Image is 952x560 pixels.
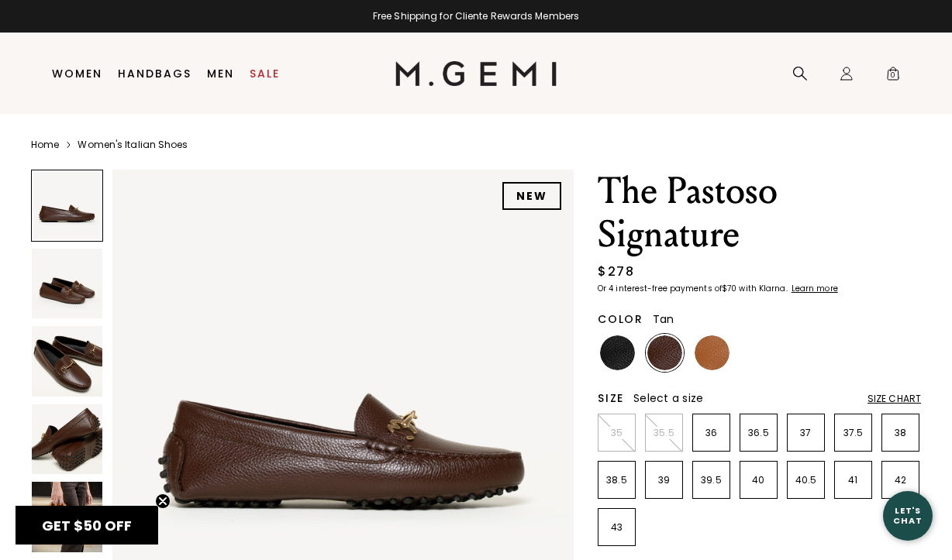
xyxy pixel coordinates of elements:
[693,427,730,439] p: 36
[598,313,643,325] h2: Color
[16,506,158,545] div: GET $50 OFFClose teaser
[598,521,635,534] p: 43
[31,139,59,151] a: Home
[598,427,635,439] p: 35
[502,182,561,210] div: NEW
[52,67,102,80] a: Women
[792,283,838,294] klarna-placement-style-cta: Learn more
[250,67,280,80] a: Sale
[207,67,234,80] a: Men
[695,335,730,370] img: Tan
[790,284,838,294] a: Learn more
[633,390,703,406] span: Select a size
[693,474,730,486] p: 39.5
[598,474,635,486] p: 38.5
[598,283,722,294] klarna-placement-style-body: Or 4 interest-free payments of
[155,493,171,509] button: Close teaser
[788,427,824,439] p: 37
[722,283,736,294] klarna-placement-style-amount: $70
[740,474,777,486] p: 40
[32,326,102,397] img: The Pastoso Signature
[883,506,933,525] div: Let's Chat
[885,69,901,84] span: 0
[788,474,824,486] p: 40.5
[835,474,871,486] p: 41
[118,67,191,80] a: Handbags
[598,263,634,281] div: $278
[42,516,132,535] span: GET $50 OFF
[32,249,102,319] img: The Pastoso Signature
[32,482,102,552] img: The Pastoso Signature
[867,393,921,405] div: Size Chart
[646,427,682,439] p: 35.5
[600,335,635,370] img: Black
[653,311,674,327] span: Tan
[598,392,624,404] h2: Size
[395,61,557,86] img: M.Gemi
[882,427,919,439] p: 38
[835,427,871,439] p: 37.5
[647,335,682,370] img: Chocolate
[78,139,188,151] a: Women's Italian Shoes
[598,170,921,256] h1: The Pastoso Signature
[882,474,919,486] p: 42
[739,283,789,294] klarna-placement-style-body: with Klarna
[646,474,682,486] p: 39
[740,427,777,439] p: 36.5
[32,404,102,475] img: The Pastoso Signature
